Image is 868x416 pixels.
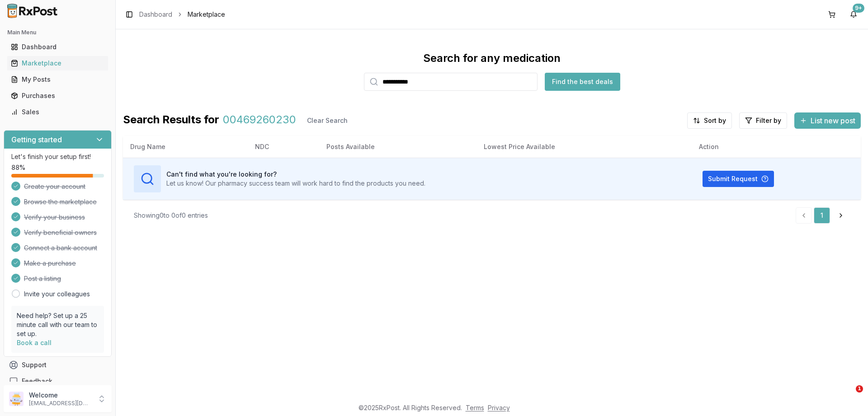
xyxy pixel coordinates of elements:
span: Connect a bank account [24,243,97,252]
span: Post a listing [24,274,61,283]
span: Marketplace [188,10,225,19]
th: Lowest Price Available [476,136,692,158]
div: Sales [11,108,104,117]
h3: Can't find what you're looking for? [166,170,425,179]
button: Feedback [4,373,112,389]
button: Purchases [4,89,112,103]
div: Marketplace [11,59,104,68]
div: Dashboard [11,42,104,51]
button: Dashboard [4,40,112,54]
span: Search Results for [123,112,219,129]
span: List new post [811,115,855,126]
button: List new post [794,112,861,129]
span: 88 % [11,163,25,172]
p: Let us know! Our pharmacy success team will work hard to find the products you need. [166,179,425,188]
button: Submit Request [703,171,774,187]
span: Verify beneficial owners [24,228,97,237]
a: My Posts [7,71,108,88]
th: Drug Name [123,136,248,158]
a: Purchases [7,88,108,104]
a: Marketplace [7,55,108,71]
iframe: Intercom live chat [837,385,859,407]
button: Support [4,357,112,373]
a: Dashboard [7,39,108,55]
span: Feedback [22,377,52,386]
p: Need help? Set up a 25 minute call with our team to set up. [17,311,99,338]
button: Marketplace [4,56,112,70]
span: Browse the marketplace [24,197,97,206]
a: Invite your colleagues [24,290,90,299]
span: Create your account [24,182,85,191]
img: RxPost Logo [4,4,61,18]
h3: Getting started [11,134,62,145]
div: Showing 0 to 0 of 0 entries [134,211,208,220]
button: Filter by [739,112,787,129]
img: User avatar [9,392,24,406]
h2: Main Menu [7,29,108,36]
span: Make a purchase [24,259,76,268]
div: My Posts [11,75,104,84]
div: 9+ [853,4,864,13]
p: [EMAIL_ADDRESS][DOMAIN_NAME] [29,400,92,407]
a: List new post [794,117,861,126]
nav: pagination [796,207,850,224]
th: NDC [248,136,319,158]
th: Posts Available [319,136,476,158]
div: Purchases [11,91,104,100]
a: Terms [466,404,484,411]
th: Action [692,136,861,158]
button: Find the best deals [545,73,620,91]
a: Go to next page [832,207,850,224]
span: Filter by [756,116,781,125]
button: Sales [4,105,112,119]
span: Sort by [704,116,726,125]
a: Sales [7,104,108,120]
nav: breadcrumb [139,10,225,19]
a: Book a call [17,339,52,346]
a: 1 [814,207,830,224]
p: Let's finish your setup first! [11,152,104,161]
span: 1 [856,385,863,393]
button: Clear Search [300,112,355,129]
a: Privacy [488,404,510,411]
p: Welcome [29,391,92,400]
button: My Posts [4,72,112,87]
span: 00469260230 [223,112,296,129]
button: Sort by [687,112,732,129]
div: Search for any medication [423,51,561,65]
a: Dashboard [139,10,172,19]
button: 9+ [846,7,861,22]
span: Verify your business [24,213,85,222]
